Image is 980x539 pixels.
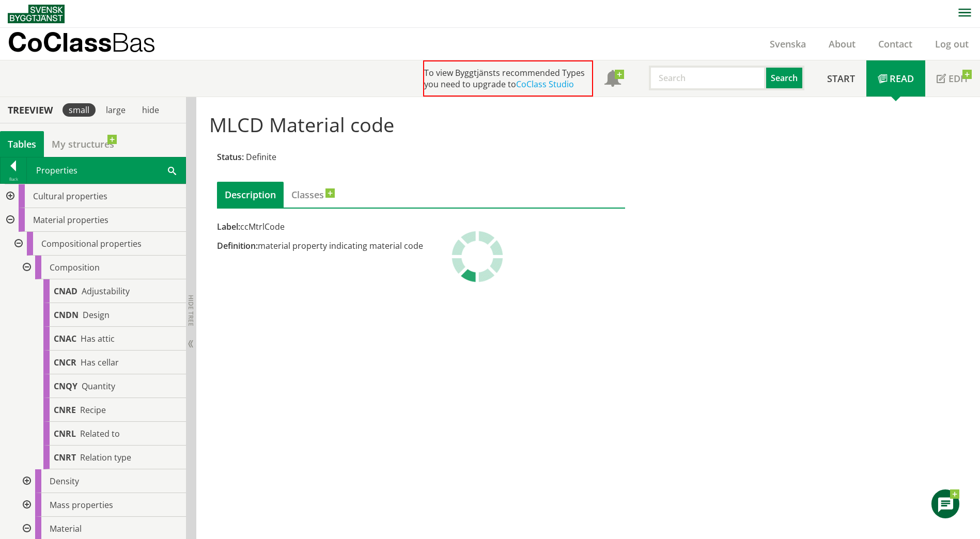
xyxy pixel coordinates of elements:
[516,78,574,90] a: CoClass Studio
[1,175,26,183] div: Back
[217,240,258,251] span: Definition:
[33,214,108,226] span: Material properties
[41,238,142,249] span: Compositional properties
[33,191,107,202] span: Cultural properties
[817,38,867,50] a: About
[867,38,924,50] a: Contact
[924,38,980,50] a: Log out
[82,381,115,392] span: Quantity
[54,404,76,416] span: CNRE
[827,72,855,85] span: Start
[217,182,284,208] div: Description
[80,404,106,416] span: Recipe
[217,221,240,232] span: Label:
[649,66,766,90] input: Search
[8,36,155,48] p: CoClass
[54,333,76,344] span: CNAC
[217,151,244,163] span: Status:
[54,286,77,297] span: CNAD
[50,523,82,534] span: Material
[63,103,96,117] div: small
[100,103,132,117] div: large
[209,113,844,136] h1: MLCD Material code
[54,309,79,321] span: CNDN
[2,104,58,116] div: Treeview
[217,221,625,232] div: ccMtrlCode
[186,295,195,326] span: Hide tree
[112,27,155,57] span: Bas
[948,72,969,85] span: Edit
[50,262,100,273] span: Composition
[766,66,804,90] button: Search
[452,231,503,282] img: Laddar
[168,165,176,176] span: Search within table
[816,60,866,97] a: Start
[866,60,925,97] a: Read
[81,357,119,368] span: Has cellar
[54,452,76,463] span: CNRT
[246,151,276,163] span: Definite
[54,357,76,368] span: CNCR
[925,60,980,97] a: Edit
[890,72,914,85] span: Read
[50,499,113,511] span: Mass properties
[81,333,115,344] span: Has attic
[8,5,65,23] img: Svensk Byggtjänst
[50,475,79,487] span: Density
[423,60,593,97] div: To view Byggtjänsts recommended Types you need to upgrade to
[80,452,131,463] span: Relation type
[44,131,122,157] a: My structures
[27,157,185,183] div: Properties
[82,286,130,297] span: Adjustability
[8,28,178,60] a: CoClassBas
[604,71,621,88] span: Notifications
[284,182,332,208] a: Classes
[217,240,625,251] div: material property indicating material code
[80,428,120,439] span: Related to
[136,103,165,117] div: hide
[54,428,76,439] span: CNRL
[758,38,817,50] a: Svenska
[83,309,110,321] span: Design
[54,381,77,392] span: CNQY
